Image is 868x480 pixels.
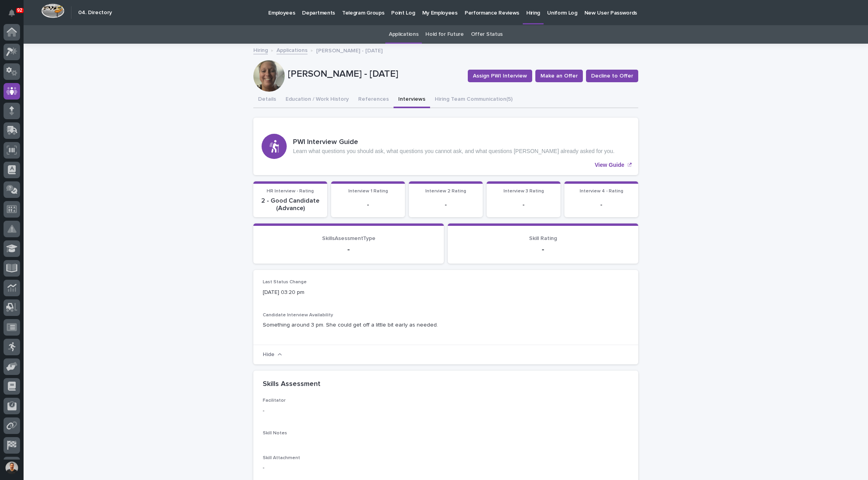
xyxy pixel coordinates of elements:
[258,197,322,212] p: 2 - Good Candidate (Advance)
[430,92,517,108] button: Hiring Team Communication (5)
[394,92,430,108] button: Interviews
[353,92,394,108] button: References
[471,25,503,44] a: Offer Status
[263,398,286,403] span: Facilitator
[277,45,308,54] a: Applications
[473,72,527,80] span: Assign PWI Interview
[586,70,638,82] button: Decline to Offer
[468,70,532,82] button: Assign PWI Interview
[263,456,300,460] span: Skill Attachment
[253,92,281,108] button: Details
[425,25,463,44] a: Hold for Future
[263,352,282,358] button: Hide
[263,280,307,284] span: Last Status Change
[4,5,20,21] button: Notifications
[267,189,314,194] span: HR Interview - Rating
[263,407,379,415] p: -
[580,189,623,194] span: Interview 4 - Rating
[78,9,112,16] h2: 04. Directory
[288,68,461,80] p: [PERSON_NAME] - [DATE]
[316,46,383,54] p: [PERSON_NAME] - [DATE]
[253,45,268,54] a: Hiring
[322,236,375,241] span: SkillsAsessmentType
[4,460,20,476] button: users-avatar
[10,9,20,22] div: Notifications92
[504,189,544,194] span: Interview 3 Rating
[17,7,22,13] p: 92
[293,148,615,155] p: Learn what questions you should ask, what questions you cannot ask, and what questions [PERSON_NA...
[293,138,615,147] h3: PWI Interview Guide
[336,201,400,209] p: -
[263,321,629,329] p: Something around 3 pm. She could get off a little bit early as needed.
[41,4,64,18] img: Workspace Logo
[491,201,556,209] p: -
[253,118,638,175] a: View Guide
[389,25,418,44] a: Applications
[540,72,578,80] span: Make an Offer
[535,70,583,82] button: Make an Offer
[529,236,557,241] span: Skill Rating
[457,245,629,254] p: -
[414,201,478,209] p: -
[591,72,633,80] span: Decline to Offer
[263,380,320,389] h2: Skills Assessment
[263,288,379,297] p: [DATE] 03:20 pm
[263,464,379,472] p: -
[263,313,333,318] span: Candidate Interview Availability
[348,189,388,194] span: Interview 1 Rating
[595,162,624,168] p: View Guide
[425,189,466,194] span: Interview 2 Rating
[263,431,287,436] span: Skill Notes
[281,92,353,108] button: Education / Work History
[569,201,634,209] p: -
[263,245,434,254] p: -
